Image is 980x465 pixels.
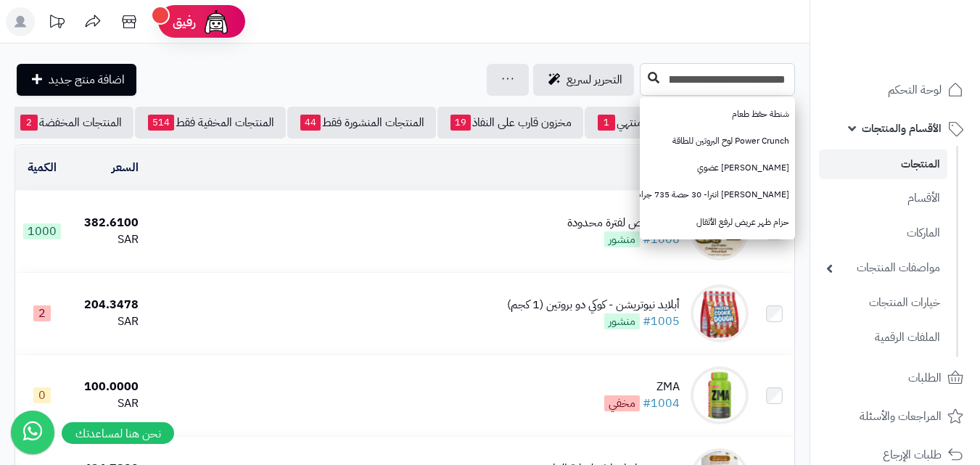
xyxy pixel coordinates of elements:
[74,313,138,330] div: SAR
[287,107,436,139] a: المنتجات المنشورة فقط44
[819,252,947,284] a: مواصفات المنتجات
[300,115,321,131] span: 44
[908,368,942,388] span: الطلبات
[567,71,622,89] span: التحرير لسريع
[819,73,971,107] a: لوحة التحكم
[643,231,680,248] a: #1006
[604,379,680,395] div: ZMA
[17,64,136,96] a: اضافة منتج جديد
[691,366,749,424] img: ZMA
[49,71,125,89] span: اضافة منتج جديد
[33,387,51,403] span: 0
[135,107,286,139] a: المنتجات المخفية فقط514
[74,215,138,231] div: 382.6100
[507,297,680,313] div: أبلايد نيوتريشن - كوكي دو بروتين (1 كجم)
[567,215,680,231] div: عرض خاص لفترة محدودة
[691,284,749,342] img: أبلايد نيوتريشن - كوكي دو بروتين (1 كجم)
[819,322,947,353] a: الملفات الرقمية
[23,223,61,239] span: 1000
[74,231,138,248] div: SAR
[598,115,615,131] span: 1
[819,218,947,249] a: الماركات
[640,155,795,181] a: [PERSON_NAME] عضوي
[74,297,138,313] div: 204.3478
[74,379,138,395] div: 100.0000
[819,183,947,214] a: الأقسام
[7,107,133,139] a: المنتجات المخفضة2
[20,115,38,131] span: 2
[819,399,971,434] a: المراجعات والأسئلة
[604,231,640,247] span: منشور
[585,107,688,139] a: مخزون منتهي1
[74,395,138,412] div: SAR
[533,64,634,96] a: التحرير لسريع
[819,287,947,318] a: خيارات المنتجات
[38,7,75,40] a: تحديثات المنصة
[640,101,795,128] a: شنطة حفظ طعام
[202,7,231,36] img: ai-face.png
[819,149,947,179] a: المنتجات
[881,34,966,65] img: logo-2.png
[604,313,640,329] span: منشور
[28,159,57,176] a: الكمية
[888,80,942,100] span: لوحة التحكم
[883,445,942,465] span: طلبات الإرجاع
[819,361,971,395] a: الطلبات
[450,115,471,131] span: 19
[437,107,583,139] a: مخزون قارب على النفاذ19
[112,159,139,176] a: السعر
[604,395,640,411] span: مخفي
[643,395,680,412] a: #1004
[860,406,942,427] span: المراجعات والأسئلة
[33,305,51,321] span: 2
[640,209,795,236] a: حزام ظهر عريض لرفع الأثقال
[640,181,795,208] a: [PERSON_NAME] انترا- 30 حصة 735 جرام
[148,115,174,131] span: 514
[862,118,942,139] span: الأقسام والمنتجات
[640,128,795,155] a: Power Crunch لوح البروتين للطاقة
[643,313,680,330] a: #1005
[173,13,196,30] span: رفيق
